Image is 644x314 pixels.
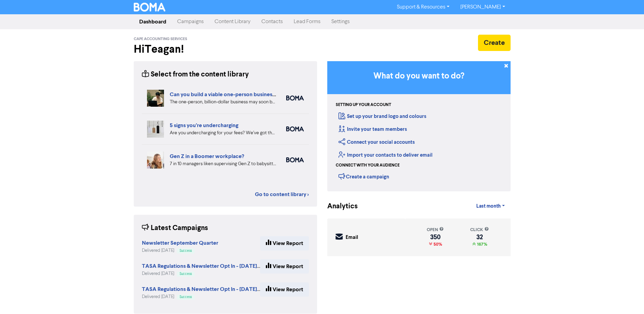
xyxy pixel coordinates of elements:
[337,71,500,81] h3: What do you want to do?
[286,126,304,132] img: boma_accounting
[142,264,289,269] a: TASA Regulations & Newsletter Opt In - [DATE] (Duplicated)
[286,157,304,162] img: boma
[455,2,510,13] a: [PERSON_NAME]
[288,15,326,29] a: Lead Forms
[134,37,187,41] span: Cape Accounting Services
[336,102,391,108] div: Setting up your account
[478,35,511,51] button: Create
[427,234,444,240] div: 350
[476,203,501,209] span: Last month
[346,234,358,242] div: Email
[336,162,400,169] div: Connect with your audience
[338,152,433,158] a: Import your contacts to deliver email
[142,287,321,292] a: TASA Regulations & Newsletter Opt In - [DATE] (Duplicated) (Duplicated)
[134,3,166,12] img: BOMA Logo
[170,91,277,98] a: Can you build a viable one-person business?
[180,295,192,299] span: Success
[338,171,389,181] div: Create a campaign
[180,272,192,276] span: Success
[470,234,489,240] div: 32
[170,99,276,106] div: The one-person, billion-dollar business may soon become a reality. But what are the pros and cons...
[142,223,208,233] div: Latest Campaigns
[170,153,244,160] a: Gen Z in a Boomer workplace?
[338,113,426,120] a: Set up your brand logo and colours
[286,95,304,101] img: boma
[180,249,192,252] span: Success
[142,263,289,269] strong: TASA Regulations & Newsletter Opt In - [DATE] (Duplicated)
[338,126,407,133] a: Invite your team members
[255,190,309,198] a: Go to content library >
[260,282,309,297] a: View Report
[172,15,209,29] a: Campaigns
[170,122,238,129] a: 5 signs you’re undercharging
[134,15,172,29] a: Dashboard
[338,139,415,145] a: Connect your social accounts
[391,2,455,13] a: Support & Resources
[142,240,218,246] strong: Newsletter September Quarter
[142,286,321,293] strong: TASA Regulations & Newsletter Opt In - [DATE] (Duplicated) (Duplicated)
[327,201,349,212] div: Analytics
[142,294,260,300] div: Delivered [DATE]
[432,242,442,247] span: 50%
[142,69,249,80] div: Select from the content library
[326,15,355,29] a: Settings
[260,259,309,274] a: View Report
[170,129,276,137] div: Are you undercharging for your fees? We’ve got the five warning signs that can help you diagnose ...
[610,281,644,314] iframe: Chat Widget
[142,271,260,277] div: Delivered [DATE]
[471,199,510,213] a: Last month
[256,15,288,29] a: Contacts
[142,241,218,246] a: Newsletter September Quarter
[134,43,317,56] h2: Hi Teagan !
[327,61,511,191] div: Getting Started in BOMA
[209,15,256,29] a: Content Library
[260,236,309,250] a: View Report
[470,227,489,233] div: click
[427,227,444,233] div: open
[170,160,276,168] div: 7 in 10 managers liken supervising Gen Z to babysitting or parenting. But is your people manageme...
[476,242,487,247] span: 167%
[142,247,218,254] div: Delivered [DATE]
